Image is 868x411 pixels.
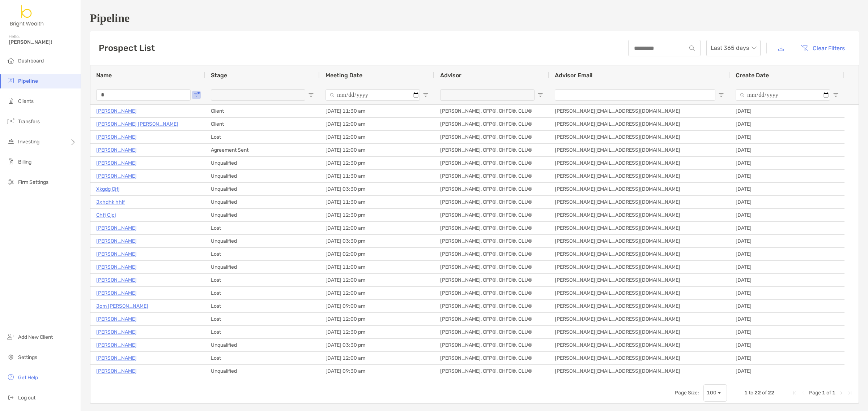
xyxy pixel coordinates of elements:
[730,235,844,247] div: [DATE]
[434,196,549,208] div: [PERSON_NAME], CFP®, CHFC®, CLU®
[833,92,839,98] button: Open Filter Menu
[549,131,730,143] div: [PERSON_NAME][EMAIL_ADDRESS][DOMAIN_NAME]
[193,92,199,98] button: Open Filter Menu
[205,170,320,182] div: Unqualified
[96,302,148,311] p: Jom [PERSON_NAME]
[99,43,155,53] h3: Prospect List
[320,287,434,299] div: [DATE] 12:00 am
[205,157,320,169] div: Unqualified
[730,326,844,338] div: [DATE]
[762,390,767,396] span: of
[7,56,15,65] img: dashboard icon
[434,209,549,221] div: [PERSON_NAME], CFP®, CHFC®, CLU®
[549,313,730,325] div: [PERSON_NAME][EMAIL_ADDRESS][DOMAIN_NAME]
[18,78,38,84] span: Pipeline
[7,352,15,361] img: settings icon
[96,146,137,155] a: [PERSON_NAME]
[434,313,549,325] div: [PERSON_NAME], CFP®, CHFC®, CLU®
[205,313,320,325] div: Lost
[549,144,730,156] div: [PERSON_NAME][EMAIL_ADDRESS][DOMAIN_NAME]
[320,144,434,156] div: [DATE] 12:00 am
[434,170,549,182] div: [PERSON_NAME], CFP®, CHFC®, CLU®
[730,196,844,208] div: [DATE]
[205,365,320,377] div: Unqualified
[320,105,434,117] div: [DATE] 11:30 am
[434,300,549,312] div: [PERSON_NAME], CFP®, CHFC®, CLU®
[549,105,730,117] div: [PERSON_NAME][EMAIL_ADDRESS][DOMAIN_NAME]
[730,131,844,143] div: [DATE]
[320,157,434,169] div: [DATE] 12:30 pm
[18,159,31,165] span: Billing
[325,72,362,79] span: Meeting Date
[730,157,844,169] div: [DATE]
[7,177,15,186] img: firm-settings icon
[440,72,461,79] span: Advisor
[549,261,730,273] div: [PERSON_NAME][EMAIL_ADDRESS][DOMAIN_NAME]
[320,170,434,182] div: [DATE] 11:30 am
[826,390,831,396] span: of
[205,144,320,156] div: Agreement Sent
[96,72,112,79] span: Name
[96,289,137,298] a: [PERSON_NAME]
[205,196,320,208] div: Unqualified
[96,315,137,324] a: [PERSON_NAME]
[320,196,434,208] div: [DATE] 11:30 am
[730,222,844,234] div: [DATE]
[205,261,320,273] div: Unqualified
[96,185,120,194] a: Xkgdg Cjfj
[730,287,844,299] div: [DATE]
[749,390,753,396] span: to
[809,390,821,396] span: Page
[768,390,774,396] span: 22
[730,248,844,260] div: [DATE]
[7,393,15,402] img: logout icon
[549,183,730,195] div: [PERSON_NAME][EMAIL_ADDRESS][DOMAIN_NAME]
[205,287,320,299] div: Lost
[320,352,434,364] div: [DATE] 12:00 am
[18,139,39,145] span: Investing
[96,341,137,350] a: [PERSON_NAME]
[730,313,844,325] div: [DATE]
[730,209,844,221] div: [DATE]
[205,118,320,130] div: Client
[730,105,844,117] div: [DATE]
[96,133,137,142] p: [PERSON_NAME]
[320,313,434,325] div: [DATE] 12:00 pm
[718,92,724,98] button: Open Filter Menu
[96,211,116,220] a: Chfj Cjcj
[96,354,137,363] p: [PERSON_NAME]
[205,222,320,234] div: Lost
[96,159,137,168] a: [PERSON_NAME]
[7,137,15,146] img: investing icon
[205,209,320,221] div: Unqualified
[96,328,137,337] p: [PERSON_NAME]
[96,198,125,207] a: Jxhdhk hhlf
[537,92,543,98] button: Open Filter Menu
[549,352,730,364] div: [PERSON_NAME][EMAIL_ADDRESS][DOMAIN_NAME]
[205,235,320,247] div: Unqualified
[205,326,320,338] div: Lost
[96,120,178,129] p: [PERSON_NAME] [PERSON_NAME]
[18,98,34,104] span: Clients
[730,170,844,182] div: [DATE]
[96,107,137,116] p: [PERSON_NAME]
[434,105,549,117] div: [PERSON_NAME], CFP®, CHFC®, CLU®
[96,263,137,272] a: [PERSON_NAME]
[689,46,695,51] img: input icon
[832,390,835,396] span: 1
[205,183,320,195] div: Unqualified
[96,89,191,101] input: Name Filter Input
[320,339,434,351] div: [DATE] 03:30 pm
[711,40,756,56] span: Last 365 days
[96,224,137,233] a: [PERSON_NAME]
[795,40,850,56] button: Clear Filters
[434,365,549,377] div: [PERSON_NAME], CFP®, CHFC®, CLU®
[96,250,137,259] p: [PERSON_NAME]
[822,390,825,396] span: 1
